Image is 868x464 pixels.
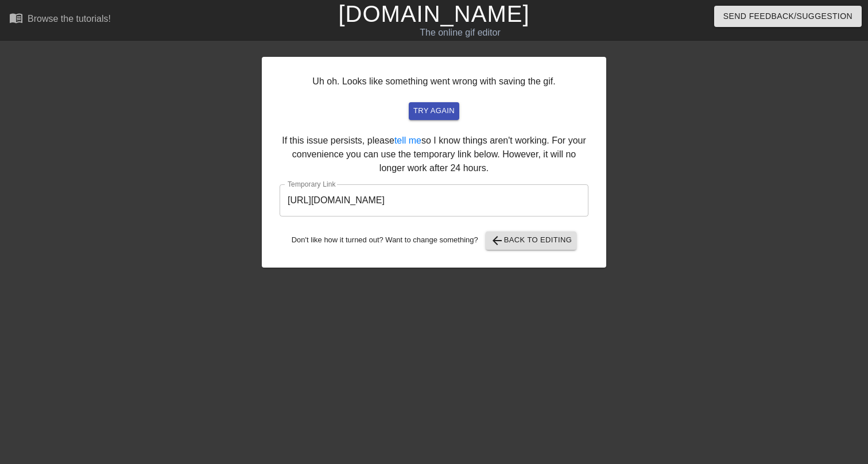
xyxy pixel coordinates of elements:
[280,184,588,216] input: bare
[490,234,572,248] span: Back to Editing
[409,102,459,120] button: try again
[9,11,111,29] a: Browse the tutorials!
[714,6,862,27] button: Send Feedback/Suggestion
[262,57,606,268] div: Uh oh. Looks like something went wrong with saving the gif. If this issue persists, please so I k...
[394,136,421,145] a: tell me
[723,9,852,24] span: Send Feedback/Suggestion
[338,1,529,26] a: [DOMAIN_NAME]
[490,234,504,248] span: arrow_back
[280,231,588,250] div: Don't like how it turned out? Want to change something?
[9,11,23,25] span: menu_book
[413,105,455,118] span: try again
[486,231,577,250] button: Back to Editing
[295,26,625,40] div: The online gif editor
[28,14,111,24] div: Browse the tutorials!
